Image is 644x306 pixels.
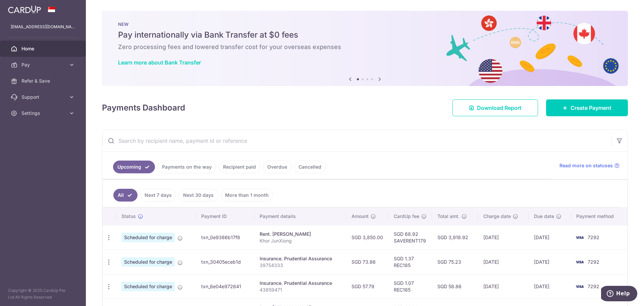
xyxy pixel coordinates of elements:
span: Due date [534,213,554,220]
img: Bank transfer banner [102,11,628,86]
span: Scheduled for charge [121,233,175,242]
iframe: Opens a widget where you can find more information [601,286,637,303]
th: Payment method [571,208,627,225]
a: Cancelled [294,161,326,173]
div: Rent. [PERSON_NAME] [260,231,341,237]
a: More than 1 month [221,189,273,202]
span: Read more on statuses [559,162,613,169]
td: SGD 3,850.00 [346,225,388,250]
td: txn_0e9386b17f8 [196,225,254,250]
h5: Pay internationally via Bank Transfer at $0 fees [118,30,612,40]
span: Total amt. [437,213,460,220]
td: SGD 1.37 REC185 [388,250,432,274]
h4: Payments Dashboard [102,102,185,114]
span: Home [21,45,66,52]
span: Status [121,213,136,220]
img: CardUp [8,5,41,13]
span: Amount [352,213,369,220]
span: 7292 [588,283,599,289]
a: Download Report [452,99,538,116]
td: [DATE] [478,225,528,250]
span: Support [21,94,66,100]
input: Search by recipient name, payment id or reference [102,130,611,151]
td: txn_30405eceb1d [196,250,254,274]
span: Scheduled for charge [121,257,175,267]
p: NEW [118,21,612,27]
td: [DATE] [478,274,528,299]
a: Next 30 days [179,189,218,202]
td: SGD 58.86 [432,274,478,299]
h6: Zero processing fees and lowered transfer cost for your overseas expenses [118,43,612,51]
a: Learn more about Bank Transfer [118,59,201,66]
a: Upcoming [113,161,155,173]
td: txn_6e04e972641 [196,274,254,299]
span: Download Report [477,104,522,112]
span: 7292 [588,234,599,240]
a: Next 7 days [140,189,176,202]
span: Pay [21,61,66,68]
span: Refer & Save [21,78,66,84]
span: Charge date [483,213,511,220]
td: SGD 68.92 SAVERENT179 [388,225,432,250]
img: Bank Card [573,282,586,291]
p: 43859471 [260,287,341,293]
p: Khor JunXiong [260,237,341,244]
td: [DATE] [529,225,571,250]
p: [EMAIL_ADDRESS][DOMAIN_NAME] [11,24,75,30]
a: All [113,189,138,202]
th: Payment ID [196,208,254,225]
p: 39754333 [260,262,341,269]
td: SGD 1.07 REC185 [388,274,432,299]
span: Settings [21,110,66,117]
td: [DATE] [529,274,571,299]
a: Overdue [263,161,291,173]
span: CardUp fee [394,213,419,220]
span: 7292 [588,259,599,265]
td: [DATE] [529,250,571,274]
a: Payments on the way [158,161,216,173]
td: SGD 3,918.92 [432,225,478,250]
img: Bank Card [573,233,586,242]
td: [DATE] [478,250,528,274]
span: Create Payment [571,104,611,112]
a: Create Payment [546,99,628,116]
div: Insurance. Prudential Assurance [260,255,341,262]
a: Recipient paid [219,161,260,173]
td: SGD 57.79 [346,274,388,299]
td: SGD 75.23 [432,250,478,274]
a: Read more on statuses [559,162,620,169]
td: SGD 73.86 [346,250,388,274]
span: Scheduled for charge [121,282,175,291]
th: Payment details [254,208,346,225]
div: Insurance. Prudential Assurance [260,280,341,287]
img: Bank Card [573,258,586,266]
